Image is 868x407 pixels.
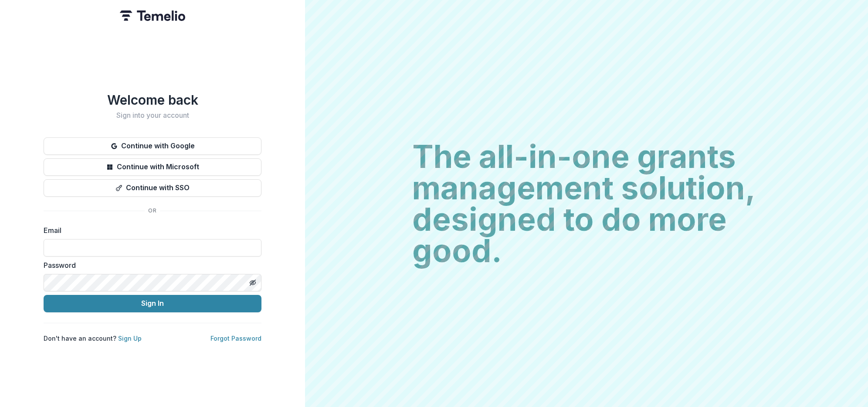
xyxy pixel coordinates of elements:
button: Continue with SSO [44,179,261,197]
button: Continue with Google [44,137,261,155]
button: Sign In [44,295,261,312]
h1: Welcome back [44,92,261,108]
label: Password [44,260,256,270]
p: Don't have an account? [44,334,142,343]
h2: Sign into your account [44,111,261,120]
a: Sign Up [118,335,142,342]
button: Toggle password visibility [246,276,260,290]
label: Email [44,225,256,236]
a: Forgot Password [210,335,261,342]
button: Continue with Microsoft [44,158,261,176]
img: Temelio [120,10,185,21]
